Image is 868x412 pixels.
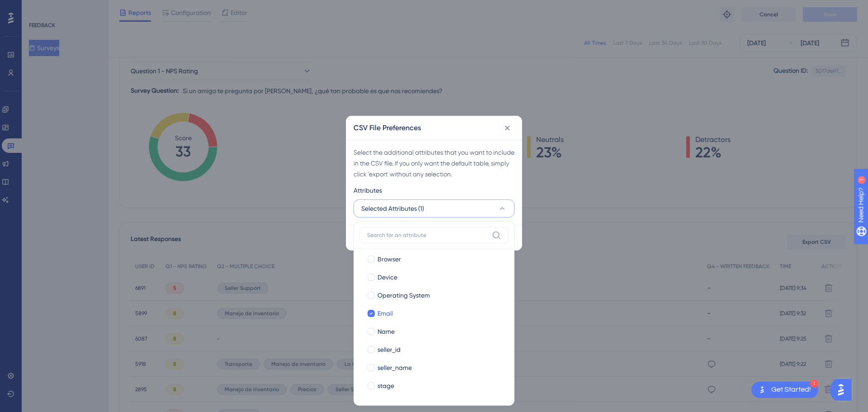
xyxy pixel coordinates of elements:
span: Name [377,326,395,337]
iframe: UserGuiding AI Assistant Launcher [830,376,857,403]
div: 1 [810,379,818,388]
span: Email [377,308,393,319]
input: Search for an attribute [367,232,488,239]
span: seller_name [377,362,412,373]
h2: CSV File Preferences [354,123,421,133]
div: Open Get Started! checklist, remaining modules: 1 [751,382,818,398]
span: stage [377,380,394,391]
div: Get Started! [771,385,811,395]
span: Operating System [377,290,430,301]
span: Device [377,272,397,283]
div: Select the additional attributes that you want to include in the CSV file. If you only want the d... [354,147,514,180]
span: seller_id [377,344,401,355]
span: Browser [377,254,401,265]
span: Need Help? [21,2,57,13]
img: launcher-image-alternative-text [757,384,768,395]
div: 1 [63,5,66,12]
span: Selected Attributes (1) [361,203,424,214]
span: Attributes [354,185,382,196]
